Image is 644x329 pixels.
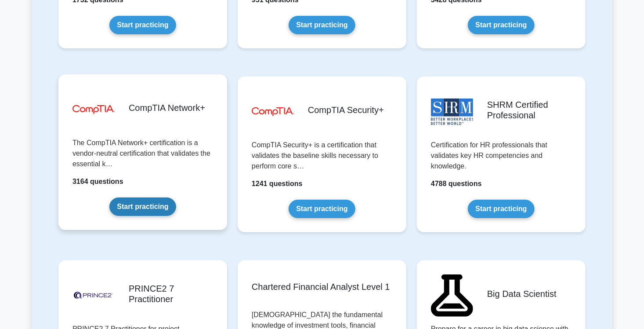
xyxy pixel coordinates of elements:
a: Start practicing [468,16,534,34]
a: Start practicing [468,200,534,218]
a: Start practicing [109,197,176,216]
a: Start practicing [109,16,176,34]
a: Start practicing [289,16,355,34]
a: Start practicing [289,200,355,218]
